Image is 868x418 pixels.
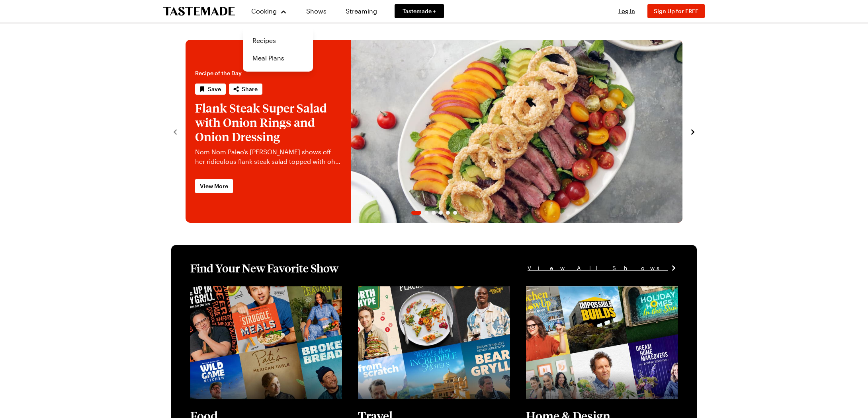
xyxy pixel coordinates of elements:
[432,211,436,215] span: Go to slide 3
[528,264,678,272] a: View All Shows
[195,84,226,95] button: Save recipe
[186,40,682,223] div: 1 / 6
[647,4,705,18] button: Sign Up for FREE
[229,84,262,95] button: Share
[251,2,287,21] button: Cooking
[411,211,421,215] span: Go to slide 1
[163,7,235,16] a: To Tastemade Home Page
[248,32,308,49] a: Recipes
[453,211,457,215] span: Go to slide 6
[171,126,179,136] button: navigate to previous item
[358,287,467,295] a: View full content for [object Object]
[403,7,436,15] span: Tastemade +
[190,261,338,275] h1: Find Your New Favorite Show
[200,182,228,190] span: View More
[446,211,450,215] span: Go to slide 5
[618,8,635,14] span: Log In
[689,126,697,136] button: navigate to next item
[242,85,258,93] span: Share
[439,211,443,215] span: Go to slide 4
[654,8,698,14] span: Sign Up for FREE
[195,179,233,193] a: View More
[248,49,308,67] a: Meal Plans
[528,264,668,272] span: View All Shows
[424,211,428,215] span: Go to slide 2
[611,7,643,15] button: Log In
[208,85,221,93] span: Save
[190,287,299,295] a: View full content for [object Object]
[251,7,277,15] span: Cooking
[243,27,313,72] div: Cooking
[526,287,635,295] a: View full content for [object Object]
[395,4,444,18] a: Tastemade +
